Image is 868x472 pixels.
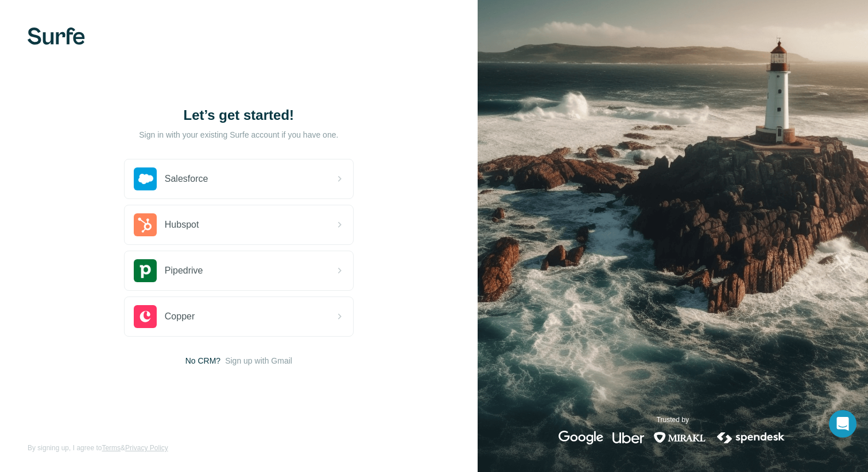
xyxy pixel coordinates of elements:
[134,167,157,190] img: salesforce's logo
[715,431,786,444] img: spendesk's logo
[124,106,354,124] h1: Let’s get started!
[139,129,338,141] p: Sign in with your existing Surfe account if you have one.
[134,305,157,328] img: copper's logo
[829,410,857,438] div: Open Intercom Messenger
[134,259,157,282] img: pipedrive's logo
[165,264,203,278] span: Pipedrive
[134,213,157,236] img: hubspot's logo
[185,355,220,366] span: No CRM?
[165,172,208,186] span: Salesforce
[102,444,121,452] a: Terms
[125,444,168,452] a: Privacy Policy
[165,218,199,232] span: Hubspot
[653,431,706,444] img: mirakl's logo
[559,431,603,444] img: google's logo
[165,310,195,323] span: Copper
[225,355,292,366] button: Sign up with Gmail
[28,28,85,45] img: Surfe's logo
[613,431,644,444] img: uber's logo
[28,443,168,453] span: By signing up, I agree to &
[657,415,689,425] p: Trusted by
